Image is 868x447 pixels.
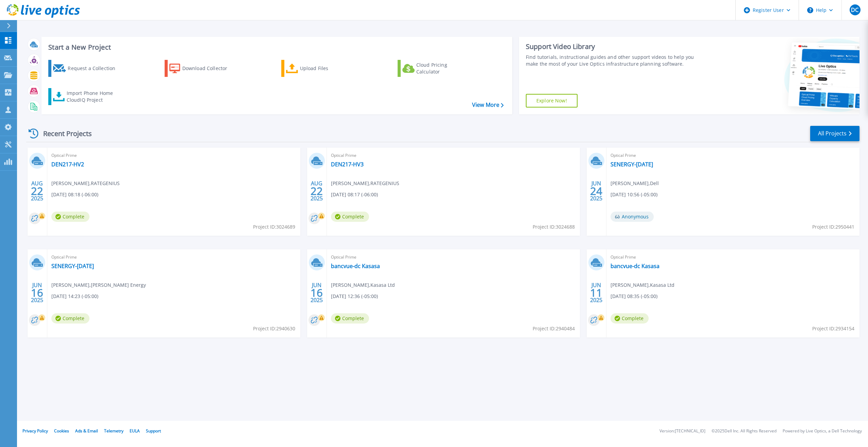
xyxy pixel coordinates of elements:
[526,54,702,67] div: Find tutorials, instructional guides and other support videos to help you make the most of your L...
[590,290,602,296] span: 11
[253,325,295,332] span: Project ID: 2940630
[331,152,576,159] span: Optical Prime
[67,90,120,103] div: Import Phone Home CloudIQ Project
[54,428,69,434] a: Cookies
[31,188,43,194] span: 22
[31,280,44,305] div: JUN 2025
[311,290,323,296] span: 16
[300,62,354,75] div: Upload Files
[611,293,657,300] span: [DATE] 08:35 (-05:00)
[611,253,855,261] span: Optical Prime
[331,253,576,261] span: Optical Prime
[253,223,295,231] span: Project ID: 3024689
[51,293,98,300] span: [DATE] 14:23 (-05:00)
[310,280,323,305] div: JUN 2025
[526,94,578,107] a: Explore Now!
[68,62,122,75] div: Request a Collection
[31,290,43,296] span: 16
[22,428,48,434] a: Privacy Policy
[75,428,98,434] a: Ads & Email
[812,223,854,231] span: Project ID: 2950441
[611,281,674,289] span: [PERSON_NAME] , Kasasa Ltd
[611,212,654,222] span: Anonymous
[611,152,855,159] span: Optical Prime
[533,325,575,332] span: Project ID: 2940484
[526,42,702,51] div: Support Video Library
[810,126,859,141] a: All Projects
[533,223,575,231] span: Project ID: 3024688
[31,179,44,203] div: AUG 2025
[331,281,395,289] span: [PERSON_NAME] , Kasasa Ltd
[331,313,369,324] span: Complete
[130,428,140,434] a: EULA
[310,179,323,203] div: AUG 2025
[611,313,649,324] span: Complete
[51,313,89,324] span: Complete
[812,325,854,332] span: Project ID: 2934154
[51,161,84,168] a: DEN217-HV2
[51,191,98,198] span: [DATE] 08:18 (-06:00)
[281,60,357,77] a: Upload Files
[416,62,471,75] div: Cloud Pricing Calculator
[398,60,473,77] a: Cloud Pricing Calculator
[331,263,380,269] a: bancvue-dc Kasasa
[331,293,378,300] span: [DATE] 12:36 (-05:00)
[311,188,323,194] span: 22
[331,161,364,168] a: DEN217-HV3
[51,253,296,261] span: Optical Prime
[611,161,653,168] a: SENERGY-[DATE]
[611,263,660,269] a: bancvue-dc Kasasa
[331,212,369,222] span: Complete
[783,429,862,433] li: Powered by Live Optics, a Dell Technology
[165,60,240,77] a: Download Collector
[51,152,296,159] span: Optical Prime
[611,191,657,198] span: [DATE] 10:56 (-05:00)
[182,62,237,75] div: Download Collector
[611,180,659,187] span: [PERSON_NAME] , Dell
[51,180,120,187] span: [PERSON_NAME] , RATEGENIUS
[712,429,777,433] li: © 2025 Dell Inc. All Rights Reserved
[590,280,603,305] div: JUN 2025
[51,281,146,289] span: [PERSON_NAME] , [PERSON_NAME] Energy
[590,188,602,194] span: 24
[331,191,378,198] span: [DATE] 08:17 (-06:00)
[472,102,504,108] a: View More
[48,44,503,51] h3: Start a New Project
[331,180,399,187] span: [PERSON_NAME] , RATEGENIUS
[26,125,101,142] div: Recent Projects
[851,7,858,13] span: DC
[48,60,124,77] a: Request a Collection
[104,428,123,434] a: Telemetry
[51,263,94,269] a: SENERGY-[DATE]
[146,428,161,434] a: Support
[660,429,705,433] li: Version: [TECHNICAL_ID]
[51,212,89,222] span: Complete
[590,179,603,203] div: JUN 2025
